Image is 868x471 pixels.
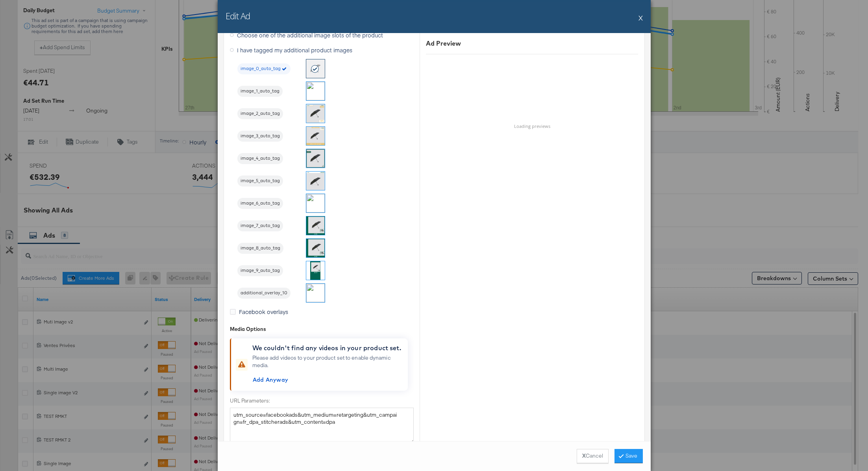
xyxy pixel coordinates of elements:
span: image_0_auto_tag [237,66,291,72]
img: 1v1iS4rijrLcCJNBAGNEEw.jpg [306,104,325,123]
div: Media Options [230,325,414,333]
div: image_7_auto_tag [237,220,283,231]
img: vFY27DTI6iFqK3SPkGwKhA.jpg [306,239,325,257]
img: EYiPsYQzdU9WR7lwjz32ug.jpg [306,172,325,190]
label: URL Parameters: [230,397,414,405]
span: I have tagged my additional product images [237,46,352,54]
img: vFY27DTI6iFqK3SPkGwKhA.jpg [306,216,325,235]
span: image_5_auto_tag [237,178,283,184]
span: image_8_auto_tag [237,245,283,251]
span: image_2_auto_tag [237,111,283,117]
div: image_3_auto_tag [237,131,283,142]
button: X [639,10,643,26]
button: Save [614,449,643,463]
h6: Loading previews [420,123,644,129]
div: image_4_auto_tag [237,153,283,164]
div: image_2_auto_tag [237,108,283,119]
img: QnXElBb18sRer4KJuJaPug.jpg [306,149,325,168]
span: image_4_auto_tag [237,155,283,162]
div: image_0_auto_tag [237,63,291,74]
div: image_1_auto_tag [237,86,283,97]
div: Please add videos to your product set to enable dynamic media. [252,354,405,386]
span: Add Anyway [253,375,289,385]
div: We couldn't find any videos in your product set. [252,343,405,353]
span: image_9_auto_tag [237,268,283,274]
img: gCC0_miAiga2uBBs5gYMKA.jpg [306,127,325,145]
span: image_6_auto_tag [237,200,283,207]
textarea: utm_source=facebookads&utm_medium=retargeting&utm_campaign=fr_dpa_stitcherads&utm_content=dpa [230,408,414,444]
button: Add Anyway [250,373,292,386]
strong: X [582,452,586,460]
img: l_text:Roboto-Medium.ttf_35_left:sur%2520%25EF%25BB%25BFvotre%2520commande*%2Cco_rgb:e8c578%2Cw_4... [306,82,325,100]
span: additional_overlay_10 [237,290,291,296]
span: image_3_auto_tag [237,133,283,139]
button: XCancel [577,449,609,463]
h2: Edit Ad [226,10,250,22]
div: image_8_auto_tag [237,243,283,254]
span: Choose one of the additional image slots of the product [237,31,383,39]
div: image_6_auto_tag [237,198,283,209]
span: image_7_auto_tag [237,223,283,229]
div: image_5_auto_tag [237,175,283,187]
span: Facebook overlays [239,308,288,316]
div: Ad Preview [426,39,639,48]
img: l_text:PoppinsSemiBold.ttf_110_right_line_spacing_-32:15%2Cco_rgb:000000%2Cw_147%2Ch_12 [306,194,325,212]
div: image_9_auto_tag [237,265,283,276]
div: additional_overlay_10 [237,288,291,299]
img: fl_layer_ [306,284,325,302]
span: image_1_auto_tag [237,88,283,94]
img: RZMM_mKjfz9IrujsdbVFPw.jpg [306,261,325,280]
